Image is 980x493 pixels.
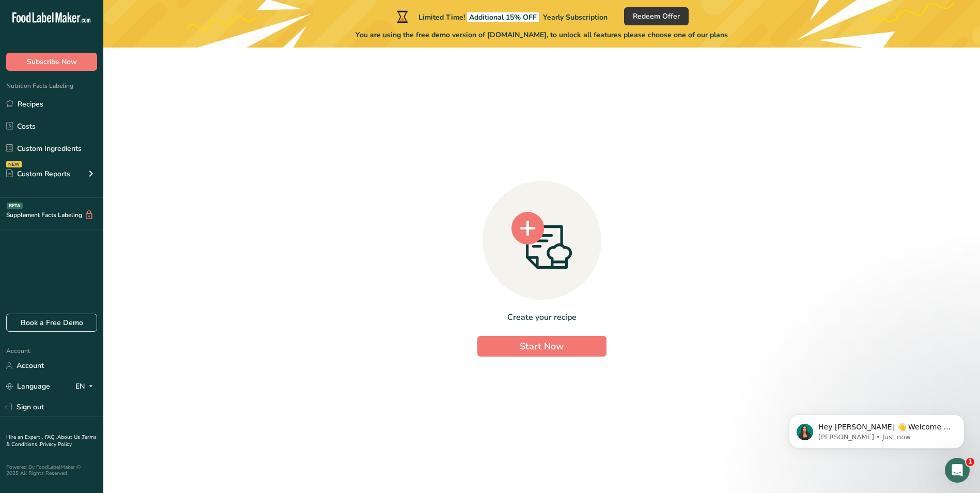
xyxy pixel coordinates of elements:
[45,434,57,441] a: FAQ .
[6,464,97,476] div: Powered By FoodLabelMaker © 2025 All Rights Reserved
[6,53,97,71] button: Subscribe Now
[467,12,539,22] span: Additional 15% OFF
[57,434,82,441] a: About Us .
[710,30,728,40] span: plans
[40,441,72,448] a: Privacy Policy
[6,161,22,167] div: NEW
[75,380,97,393] div: EN
[7,203,23,209] div: BETA
[6,434,43,441] a: Hire an Expert .
[477,311,606,323] div: Create your recipe
[966,458,974,466] span: 1
[27,56,77,67] span: Subscribe Now
[477,336,606,357] button: Start Now
[633,11,680,22] span: Redeem Offer
[6,314,97,332] a: Book a Free Demo
[773,393,980,465] iframe: Intercom notifications message
[355,29,728,40] span: You are using the free demo version of [DOMAIN_NAME], to unlock all features please choose one of...
[520,340,564,352] span: Start Now
[6,377,50,395] a: Language
[6,168,70,179] div: Custom Reports
[395,10,608,23] div: Limited Time!
[543,12,608,22] span: Yearly Subscription
[6,434,97,448] a: Terms & Conditions .
[945,458,970,483] iframe: Intercom live chat
[624,7,689,25] button: Redeem Offer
